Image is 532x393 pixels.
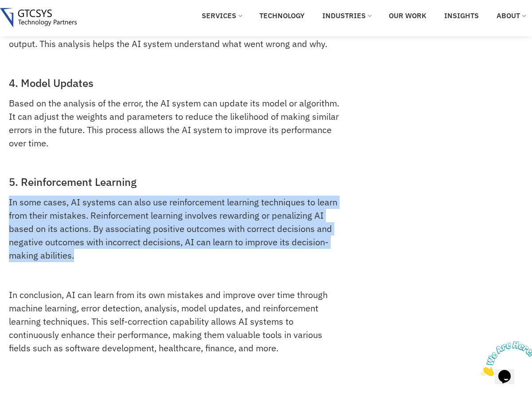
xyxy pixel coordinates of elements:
[477,338,532,380] iframe: chat widget
[316,6,378,25] a: Industries
[382,6,433,25] a: Our Work
[490,6,532,25] a: About
[9,288,340,355] p: In conclusion, AI can learn from its own mistakes and improve over time through machine learning,...
[195,6,248,25] a: Services
[9,176,340,189] h2: 5. Reinforcement Learning
[253,6,311,25] a: Technology
[9,97,340,150] p: Based on the analysis of the error, the AI system can update its model or algorithm. It can adjus...
[9,77,340,90] h2: 4. Model Updates
[4,4,59,39] img: Chat attention grabber
[438,6,485,25] a: Insights
[9,196,340,262] p: In some cases, AI systems can also use reinforcement learning techniques to learn from their mist...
